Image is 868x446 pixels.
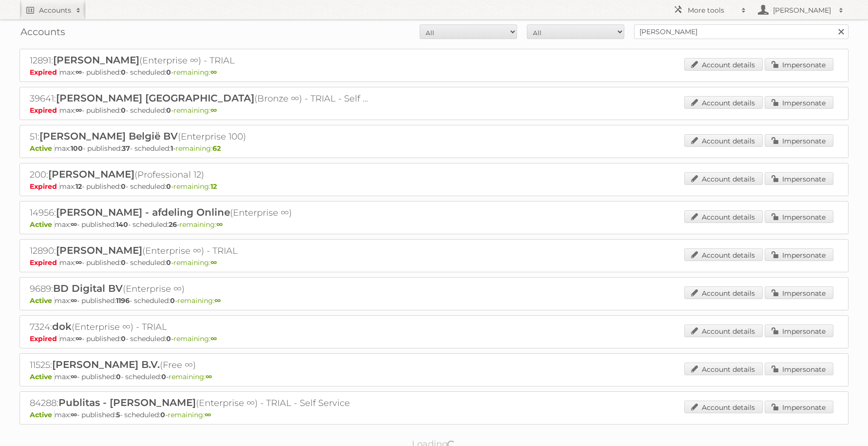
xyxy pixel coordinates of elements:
[53,283,123,294] span: BD Digital BV
[116,410,120,419] strong: 5
[212,144,221,153] strong: 62
[30,182,838,191] p: max: - published: - scheduled: -
[166,68,171,77] strong: 0
[170,296,175,305] strong: 0
[52,359,160,370] span: [PERSON_NAME] B.V.
[76,334,82,343] strong: ∞
[48,168,135,180] span: [PERSON_NAME]
[30,220,55,229] span: Active
[765,401,833,413] a: Impersonate
[30,410,838,419] p: max: - published: - scheduled: -
[171,144,173,153] strong: 1
[121,258,126,267] strong: 0
[53,54,139,66] span: [PERSON_NAME]
[177,296,221,305] span: remaining:
[684,96,763,109] a: Account details
[76,68,82,77] strong: ∞
[765,96,833,109] a: Impersonate
[684,286,763,299] a: Account details
[160,410,165,419] strong: 0
[684,248,763,261] a: Account details
[121,106,126,115] strong: 0
[211,258,217,267] strong: ∞
[121,334,126,343] strong: 0
[174,258,217,267] span: remaining:
[76,258,82,267] strong: ∞
[206,372,212,381] strong: ∞
[30,372,55,381] span: Active
[30,258,59,267] span: Expired
[30,144,838,153] p: max: - published: - scheduled: -
[765,248,833,261] a: Impersonate
[169,220,177,229] strong: 26
[30,244,371,257] h2: 12890: (Enterprise ∞) - TRIAL
[56,92,254,104] span: [PERSON_NAME] [GEOGRAPHIC_DATA]
[166,334,171,343] strong: 0
[684,363,763,375] a: Account details
[765,58,833,71] a: Impersonate
[765,210,833,223] a: Impersonate
[214,296,221,305] strong: ∞
[684,172,763,185] a: Account details
[122,144,130,153] strong: 37
[174,182,217,191] span: remaining:
[175,144,221,153] span: remaining:
[30,296,838,305] p: max: - published: - scheduled: -
[166,258,171,267] strong: 0
[765,363,833,375] a: Impersonate
[765,286,833,299] a: Impersonate
[30,334,59,343] span: Expired
[56,244,142,256] span: [PERSON_NAME]
[30,106,59,115] span: Expired
[30,68,838,77] p: max: - published: - scheduled: -
[76,182,82,191] strong: 12
[30,106,838,115] p: max: - published: - scheduled: -
[161,372,166,381] strong: 0
[30,296,55,305] span: Active
[166,106,171,115] strong: 0
[211,334,217,343] strong: ∞
[174,334,217,343] span: remaining:
[765,324,833,337] a: Impersonate
[684,58,763,71] a: Account details
[771,5,834,15] h2: [PERSON_NAME]
[216,220,223,229] strong: ∞
[30,182,59,191] span: Expired
[30,359,371,371] h2: 11525: (Free ∞)
[30,92,371,105] h2: 39641: (Bronze ∞) - TRIAL - Self Service
[211,182,217,191] strong: 12
[166,182,171,191] strong: 0
[30,144,55,153] span: Active
[765,172,833,185] a: Impersonate
[169,372,212,381] span: remaining:
[205,410,211,419] strong: ∞
[30,397,371,409] h2: 84288: (Enterprise ∞) - TRIAL - Self Service
[168,410,211,419] span: remaining:
[39,5,71,15] h2: Accounts
[765,134,833,147] a: Impersonate
[684,210,763,223] a: Account details
[30,168,371,181] h2: 200: (Professional 12)
[684,401,763,413] a: Account details
[39,130,178,142] span: [PERSON_NAME] België BV
[71,296,77,305] strong: ∞
[30,54,371,67] h2: 12891: (Enterprise ∞) - TRIAL
[71,372,77,381] strong: ∞
[116,296,130,305] strong: 1196
[30,206,371,219] h2: 14956: (Enterprise ∞)
[71,410,77,419] strong: ∞
[58,397,196,408] span: Publitas - [PERSON_NAME]
[121,68,126,77] strong: 0
[30,321,371,333] h2: 7324: (Enterprise ∞) - TRIAL
[76,106,82,115] strong: ∞
[30,68,59,77] span: Expired
[179,220,223,229] span: remaining:
[30,372,838,381] p: max: - published: - scheduled: -
[174,68,217,77] span: remaining:
[116,220,128,229] strong: 140
[116,372,121,381] strong: 0
[71,220,77,229] strong: ∞
[56,206,230,218] span: [PERSON_NAME] - afdeling Online
[30,410,55,419] span: Active
[688,5,736,15] h2: More tools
